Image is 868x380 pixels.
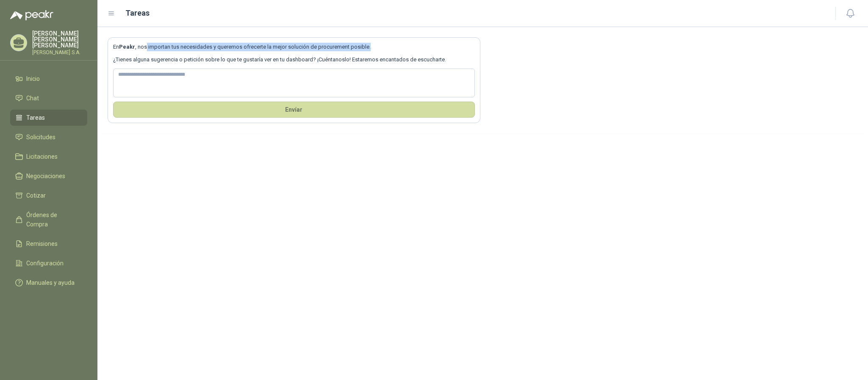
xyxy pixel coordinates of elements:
a: Manuales y ayuda [10,275,87,291]
span: Órdenes de Compra [26,210,79,229]
b: Peakr [119,44,135,50]
a: Negociaciones [10,168,87,184]
a: Chat [10,90,87,106]
a: Remisiones [10,236,87,252]
a: Inicio [10,71,87,87]
p: En , nos importan tus necesidades y queremos ofrecerte la mejor solución de procurement posible. [113,43,475,51]
h1: Tareas [125,7,150,19]
span: Solicitudes [26,132,55,142]
span: Chat [26,94,39,103]
p: [PERSON_NAME] [PERSON_NAME] [PERSON_NAME] [32,30,87,48]
a: Tareas [10,110,87,126]
span: Cotizar [26,191,46,200]
span: Licitaciones [26,152,58,161]
a: Licitaciones [10,149,87,165]
span: Negociaciones [26,171,65,181]
a: Cotizar [10,187,87,204]
p: [PERSON_NAME] S.A. [32,50,87,55]
span: Configuración [26,259,64,268]
span: Inicio [26,74,40,83]
img: Logo peakr [10,10,53,20]
span: Tareas [26,113,45,122]
p: ¿Tienes alguna sugerencia o petición sobre lo que te gustaría ver en tu dashboard? ¡Cuéntanoslo! ... [113,55,475,64]
a: Solicitudes [10,129,87,145]
a: Órdenes de Compra [10,207,87,232]
a: Configuración [10,255,87,271]
span: Remisiones [26,239,58,248]
span: Manuales y ayuda [26,278,75,287]
button: Envíar [113,102,475,118]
